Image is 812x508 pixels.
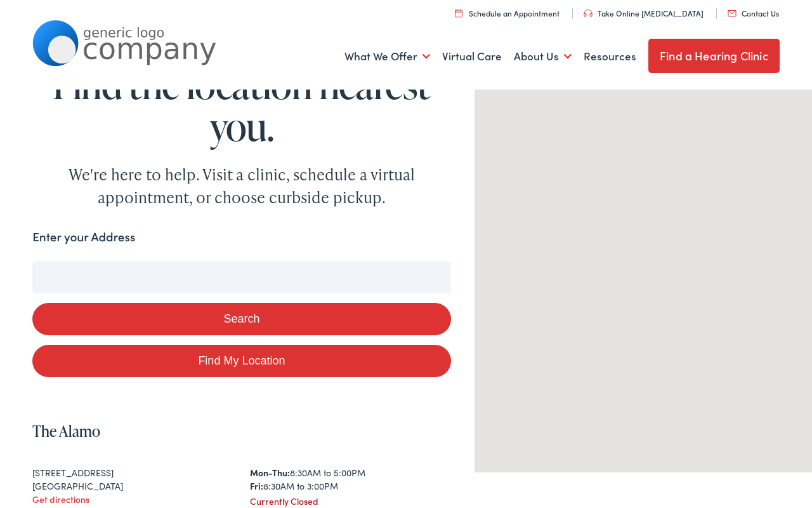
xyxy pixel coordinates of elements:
[32,63,450,147] h1: Find the location nearest you.
[584,33,636,80] a: Resources
[628,264,658,295] div: The Alamo
[32,303,450,335] button: Search
[344,33,430,80] a: What We Offer
[32,466,233,479] div: [STREET_ADDRESS]
[584,10,593,17] img: utility icon
[728,10,737,17] img: utility icon
[250,466,451,493] div: 8:30AM to 5:00PM 8:30AM to 3:00PM
[514,33,572,80] a: About Us
[584,8,704,18] a: Take Online [MEDICAL_DATA]
[648,39,780,73] a: Find a Hearing Clinic
[32,493,89,505] a: Get directions
[250,466,290,479] strong: Mon-Thu:
[250,479,263,492] strong: Fri:
[455,8,560,18] a: Schedule an Appointment
[32,262,450,293] input: Enter your address or zip code
[455,9,462,17] img: utility icon
[32,228,135,246] label: Enter your Address
[250,495,451,508] div: Currently Closed
[32,345,450,377] a: Find My Location
[442,33,502,80] a: Virtual Care
[32,479,233,493] div: [GEOGRAPHIC_DATA]
[728,8,779,18] a: Contact Us
[32,420,100,441] a: The Alamo
[39,163,445,209] div: We're here to help. Visit a clinic, schedule a virtual appointment, or choose curbside pickup.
